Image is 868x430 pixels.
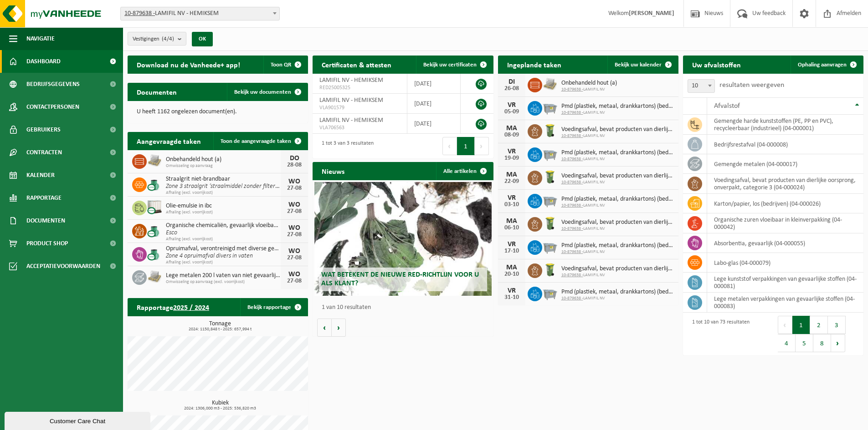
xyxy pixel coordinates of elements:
td: [DATE] [407,114,461,134]
td: gemengde metalen (04-000017) [707,154,863,174]
img: WB-2500-GAL-GY-01 [542,146,558,162]
div: 31-10 [503,294,521,301]
a: Alle artikelen [436,162,493,180]
span: Wat betekent de nieuwe RED-richtlijn voor u als klant? [321,271,479,287]
span: LAMIFIL NV [561,133,674,139]
td: bedrijfsrestafval (04-000008) [707,135,863,154]
tcxspan: Call 10-879638 - via 3CX [561,296,583,301]
iframe: chat widget [5,410,152,430]
a: Bekijk uw kalender [607,56,678,74]
a: Bekijk uw certificaten [416,56,493,74]
tcxspan: Call 10-879638 - via 3CX [561,203,583,208]
span: LAMIFIL NV [561,273,674,278]
div: MA [503,218,521,225]
span: Documenten [26,209,65,232]
div: 26-08 [503,86,521,92]
div: WO [285,201,303,208]
span: Bekijk uw certificaten [423,62,477,68]
span: LAMIFIL NV [561,157,674,162]
a: Bekijk rapportage [240,298,307,316]
button: Vestigingen(4/4) [128,32,186,46]
div: VR [503,241,521,248]
span: Olie-emulsie in ibc [166,202,281,210]
h2: Download nu de Vanheede+ app! [128,56,249,73]
div: 17-10 [503,248,521,254]
div: 20-10 [503,271,521,278]
img: PB-OT-0200-CU [147,176,162,192]
div: WO [285,271,303,278]
span: 10-879638 - LAMIFIL NV - HEMIKSEM [121,7,279,20]
div: VR [503,194,521,202]
span: Afhaling (excl. voorrijkost) [166,260,281,265]
div: DI [503,78,521,86]
tcxspan: Call 2025 / 2024 via 3CX [173,304,209,312]
span: Dashboard [26,50,61,73]
span: Onbehandeld hout (a) [166,156,281,163]
span: Gebruikers [26,118,61,141]
tcxspan: Call 10-879638 - via 3CX [561,226,583,231]
span: LAMIFIL NV [561,110,674,116]
span: Voedingsafval, bevat producten van dierlijke oorsprong, onverpakt, categorie 3 [561,265,674,273]
button: Next [831,334,845,352]
span: LAMIFIL NV - HEMIKSEM [319,97,383,104]
h2: Certificaten & attesten [313,56,401,73]
span: Contracten [26,141,62,164]
tcxspan: Call 10-879638 - via 3CX [561,133,583,138]
span: Voedingsafval, bevat producten van dierlijke oorsprong, onverpakt, categorie 3 [561,172,674,180]
span: Contactpersonen [26,96,79,118]
button: Next [475,137,489,155]
span: LAMIFIL NV [561,249,674,255]
span: 2024: 1306,000 m3 - 2025: 536,820 m3 [132,406,308,411]
button: 2 [810,316,828,334]
img: WB-2500-GAL-GY-01 [542,192,558,208]
div: 1 tot 3 van 3 resultaten [317,136,374,156]
span: 10 [688,79,715,93]
span: LAMIFIL NV [561,226,674,232]
tcxspan: Call 10-879638 - via 3CX [561,157,583,162]
p: U heeft 1162 ongelezen document(en). [137,109,299,115]
button: 1 [457,137,475,155]
span: Product Shop [26,232,68,255]
button: 4 [778,334,796,352]
img: LP-PA-00000-WDN-11 [147,153,162,168]
button: Previous [442,137,457,155]
td: gemengde harde kunststoffen (PE, PP en PVC), recycleerbaar (industrieel) (04-000001) [707,115,863,135]
button: 5 [796,334,813,352]
img: WB-0140-HPE-GN-50 [542,169,558,185]
span: Onbehandeld hout (a) [561,80,617,87]
i: Esco [166,229,177,236]
span: 10-879638 - LAMIFIL NV - HEMIKSEM [120,7,280,20]
span: Afvalstof [714,102,740,110]
h2: Aangevraagde taken [128,132,210,150]
span: Vestigingen [133,32,174,46]
tcxspan: Call 10-879638 - via 3CX [561,87,583,92]
img: PB-OT-0200-CU [147,246,162,261]
tcxspan: Call 10-879638 - via 3CX [561,180,583,185]
span: Bedrijfsgegevens [26,73,80,96]
div: 27-08 [285,278,303,284]
span: LAMIFIL NV - HEMIKSEM [319,77,383,84]
button: Vorige [317,319,332,337]
span: Acceptatievoorwaarden [26,255,100,278]
div: WO [285,178,303,185]
div: 06-10 [503,225,521,231]
button: Volgende [332,319,346,337]
span: Ophaling aanvragen [798,62,847,68]
h2: Ingeplande taken [498,56,570,73]
button: Toon QR [263,56,307,74]
p: 1 van 10 resultaten [322,304,488,311]
img: WB-2500-GAL-GY-01 [542,100,558,115]
tcxspan: Call 10-879638 - via 3CX [561,110,583,115]
span: Afhaling (excl. voorrijkost) [166,237,281,242]
span: Omwisseling op aanvraag (excl. voorrijkost) [166,279,281,285]
div: MA [503,264,521,271]
div: 27-08 [285,185,303,192]
img: WB-2500-GAL-GY-01 [542,239,558,254]
span: VLA901579 [319,104,400,111]
span: Toon QR [271,62,291,68]
tcxspan: Call 10-879638 - via 3CX [561,249,583,254]
span: LAMIFIL NV [561,203,674,208]
h2: Uw afvalstoffen [683,56,750,73]
a: Bekijk uw documenten [227,83,307,101]
button: OK [192,32,213,46]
